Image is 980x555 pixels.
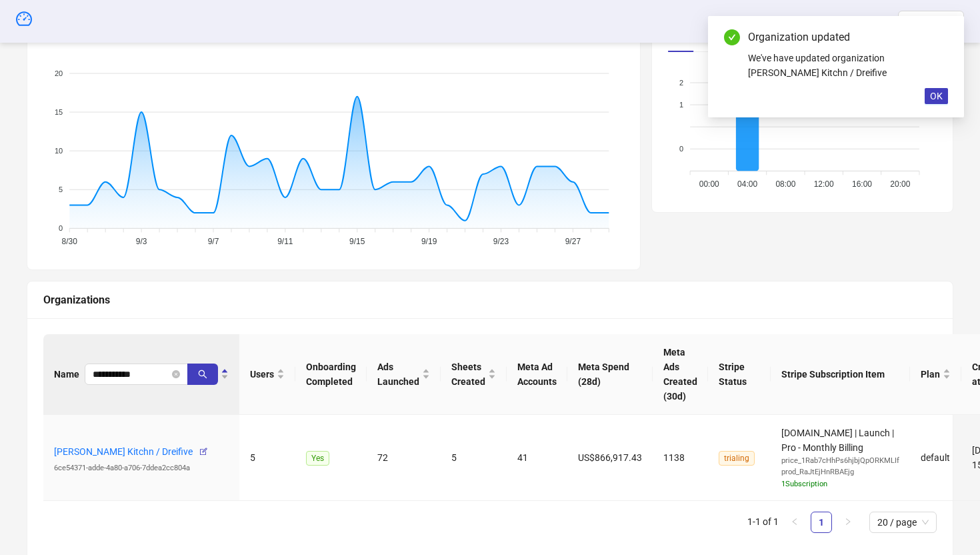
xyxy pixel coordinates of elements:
button: search [187,364,218,385]
td: 5 [239,415,295,502]
tspan: 9/15 [349,237,365,246]
tspan: 9/23 [493,237,509,246]
a: [PERSON_NAME] Kitchn / Dreifive [54,446,193,457]
span: Yes [306,451,329,466]
span: OK [930,91,943,101]
div: Page Size [869,512,937,533]
span: 20 / page [877,512,929,532]
button: right [837,512,859,533]
li: Next Page [837,512,859,533]
a: Close [933,29,948,44]
td: default [910,415,961,502]
div: We've have updated organization [PERSON_NAME] Kitchn / Dreifive [748,51,948,80]
th: Ads Launched [367,334,441,415]
tspan: 10 [55,147,63,155]
div: Organizations [43,292,937,308]
th: Onboarding Completed [295,334,367,415]
button: left [784,512,805,533]
tspan: 08:00 [776,179,796,189]
div: 1138 [663,450,697,465]
span: left [791,518,799,526]
button: Logout [898,11,964,32]
tspan: 20:00 [891,179,911,189]
th: Plan [910,334,961,415]
tspan: 9/27 [565,237,581,246]
span: trialing [719,451,755,466]
span: Plan [921,367,940,382]
button: OK [925,88,948,104]
tspan: 8/30 [62,237,78,246]
div: prod_RaJtEjHnRBAEjg [781,466,899,478]
tspan: 1 [679,100,683,108]
th: Meta Spend (28d) [567,334,653,415]
tspan: 9/7 [208,237,219,246]
td: 72 [367,415,441,502]
span: Sheets Created [451,360,485,389]
li: Previous Page [784,512,805,533]
a: 1 [811,512,831,532]
th: Users [239,334,295,415]
div: 6ce54371-adde-4a80-a706-7ddea2cc804a [54,462,229,474]
span: right [844,518,852,526]
li: 1 [811,512,832,533]
div: 41 [517,450,557,465]
th: Meta Ads Created (30d) [653,334,708,415]
tspan: 12:00 [814,179,834,189]
span: [DOMAIN_NAME] | Launch | Pro - Monthly Billing [781,428,899,490]
span: dashboard [16,11,32,27]
tspan: 16:00 [852,179,872,189]
td: 5 [441,415,507,502]
div: price_1Rab7cHhPs6hjbjQpORKMLIf [781,455,899,467]
tspan: 0 [59,224,63,232]
span: Users [250,367,274,382]
li: 1-1 of 1 [747,512,779,533]
tspan: 20 [55,69,63,77]
td: US$866,917.43 [567,415,653,502]
span: search [198,370,207,379]
th: Sheets Created [441,334,507,415]
button: close-circle [172,370,180,378]
th: Stripe Status [708,334,771,415]
span: Ads Launched [377,360,419,389]
th: Meta Ad Accounts [507,334,567,415]
tspan: 0 [679,145,683,153]
div: Organization updated [748,29,948,45]
tspan: 9/19 [421,237,437,246]
span: check-circle [724,29,740,45]
div: 1 Subscription [781,478,899,490]
tspan: 9/11 [277,237,293,246]
tspan: 00:00 [699,179,719,189]
th: Stripe Subscription Item [771,334,910,415]
tspan: 9/3 [136,237,147,246]
tspan: 5 [59,185,63,193]
tspan: 04:00 [737,179,757,189]
tspan: 2 [679,78,683,86]
tspan: 15 [55,107,63,115]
